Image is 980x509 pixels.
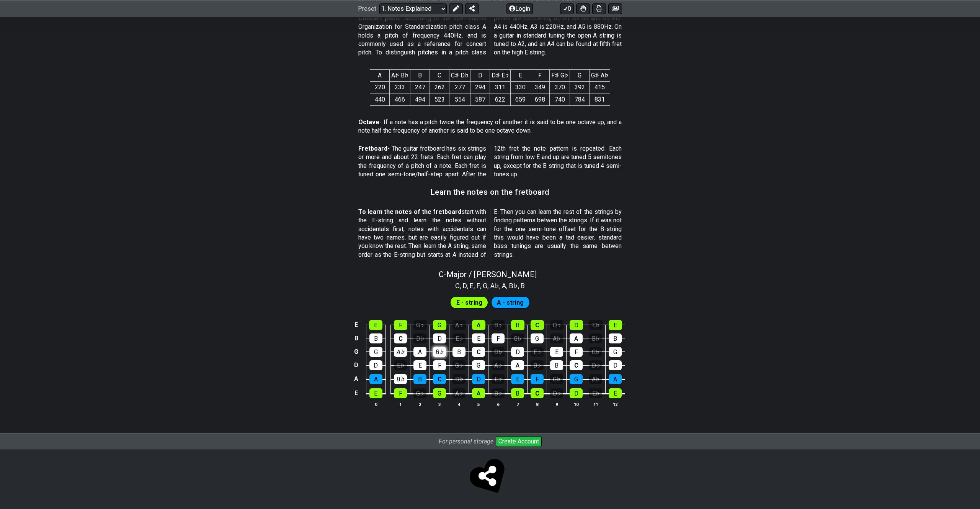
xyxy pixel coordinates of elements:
h3: Learn the notes on the fretboard [431,188,550,196]
div: D [433,333,446,343]
div: F [531,374,544,384]
div: A [609,374,622,384]
div: G [369,347,382,357]
div: B [609,333,622,343]
div: E♭ [394,360,407,370]
span: , [480,281,483,291]
th: 1 [391,400,410,408]
div: C [394,333,407,343]
div: B [511,320,524,330]
span: , [467,281,470,291]
div: E [369,320,382,330]
div: D♭ [492,347,505,357]
span: C [455,281,460,291]
td: 831 [590,94,610,105]
div: G [433,320,446,330]
div: G♭ [452,360,465,370]
div: G♭ [550,374,563,384]
div: E [550,347,563,357]
td: B [352,332,361,345]
div: A [369,374,382,384]
td: A [352,372,361,386]
div: B♭ [492,320,505,330]
div: D♭ [550,320,563,330]
td: 415 [590,82,610,94]
th: 7 [508,400,528,408]
div: A♭ [492,360,505,370]
div: E [609,320,622,330]
th: E [511,69,530,81]
p: - The guitar fretboard has six strings or more and about 22 frets. Each fret can play the frequen... [358,144,622,179]
div: B [511,388,524,398]
th: 0 [366,400,385,408]
th: F♯ G♭ [550,69,570,81]
span: , [518,281,521,291]
th: 5 [469,400,488,408]
span: C - Major / [PERSON_NAME] [439,270,537,279]
button: Login [506,3,533,14]
div: B♭ [589,333,602,343]
p: start with the E-string and learn the notes without accidentals first, notes with accidentals can... [358,208,622,259]
div: F [394,320,407,330]
td: E [352,319,361,332]
span: , [487,281,490,291]
div: F [492,333,505,343]
span: First enable full edit mode to edit [497,297,524,308]
span: , [499,281,502,291]
div: F [394,388,407,398]
div: E♭ [452,333,465,343]
div: A [413,347,426,357]
span: Click to store and share! [472,460,508,497]
th: 10 [567,400,586,408]
button: Create image [608,3,622,14]
button: Edit Preset [449,3,463,14]
button: Print [592,3,606,14]
span: , [474,281,477,291]
div: G [609,347,622,357]
div: D♭ [452,374,465,384]
div: G♭ [413,320,427,330]
p: - If a note has a pitch twice the frequency of another it is said to be one octave up, and a note... [358,118,622,135]
th: C♯ D♭ [449,69,470,81]
div: D [369,360,382,370]
div: B [413,374,426,384]
td: 294 [470,82,490,94]
div: E♭ [492,374,505,384]
th: 8 [528,400,547,408]
th: B [410,69,430,81]
div: D [511,347,524,357]
div: G [472,360,485,370]
td: 247 [410,82,430,94]
span: Preset [358,5,376,12]
div: A [511,360,524,370]
div: E♭ [531,347,544,357]
strong: Octave [358,118,379,126]
span: A [502,281,506,291]
td: 392 [570,82,590,94]
th: 3 [430,400,449,408]
div: B♭ [531,360,544,370]
section: Scale pitch classes [452,279,528,291]
span: B♭ [509,281,518,291]
td: 262 [430,82,449,94]
div: F [433,360,446,370]
th: D [470,69,490,81]
th: C [430,69,449,81]
td: 277 [449,82,470,94]
button: Toggle Dexterity for all fretkits [576,3,590,14]
td: 784 [570,94,590,105]
div: E [413,360,426,370]
div: B♭ [492,388,505,398]
button: Share Preset [465,3,479,14]
td: 523 [430,94,449,105]
div: B♭ [433,347,446,357]
th: 4 [449,400,469,408]
button: Create Account [496,436,542,447]
strong: Fretboard [358,145,387,152]
span: G [483,281,487,291]
div: A♭ [452,320,466,330]
span: B [521,281,525,291]
th: D♯ E♭ [490,69,511,81]
div: A♭ [394,347,407,357]
div: C [472,347,485,357]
